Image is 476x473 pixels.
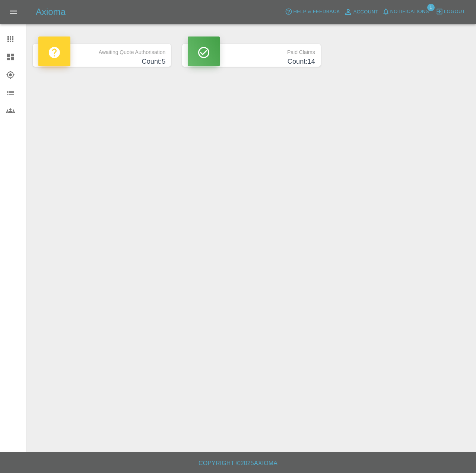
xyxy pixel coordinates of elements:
[293,7,340,16] span: Help & Feedback
[380,6,431,18] button: Notifications
[38,44,165,57] p: Awaiting Quote Authorisation
[444,7,465,16] span: Logout
[188,57,315,67] h4: Count: 14
[36,6,66,18] h5: Axioma
[6,458,470,469] h6: Copyright © 2025 Axioma
[427,4,435,11] span: 1
[188,44,315,57] p: Paid Claims
[283,6,342,18] button: Help & Feedback
[33,44,171,67] a: Awaiting Quote AuthorisationCount:5
[434,6,467,18] button: Logout
[38,57,165,67] h4: Count: 5
[353,8,378,16] span: Account
[4,3,22,21] button: Open drawer
[390,7,429,16] span: Notifications
[182,44,320,67] a: Paid ClaimsCount:14
[342,6,380,18] a: Account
